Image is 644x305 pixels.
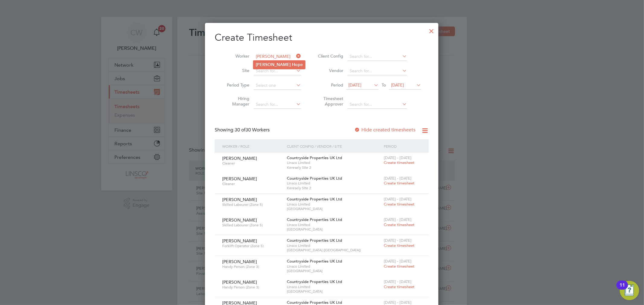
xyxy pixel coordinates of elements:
[287,264,381,269] span: Linsco Limited
[222,238,257,244] span: [PERSON_NAME]
[384,217,412,222] span: [DATE] - [DATE]
[235,127,245,133] span: 30 of
[222,264,282,269] span: Handy Person (Zone 3)
[222,176,257,181] span: [PERSON_NAME]
[221,139,285,153] div: Worker / Role
[316,68,343,73] label: Vendor
[384,279,412,284] span: [DATE] - [DATE]
[222,161,282,166] span: Cleaner
[287,155,342,160] span: Countryside Properties UK Ltd
[256,62,291,67] b: [PERSON_NAME]
[382,139,423,153] div: Period
[287,279,342,284] span: Countryside Properties UK Ltd
[285,139,382,153] div: Client Config / Vendor / Site
[254,81,301,90] input: Select one
[222,96,249,107] label: Hiring Manager
[348,52,407,61] input: Search for...
[384,238,412,243] span: [DATE] - [DATE]
[287,186,381,190] span: Keresely Site 2
[354,127,415,133] label: Hide created timesheets
[222,53,249,59] label: Worker
[222,68,249,73] label: Site
[215,127,271,133] div: Showing
[222,244,282,248] span: Forklift Operator (Zone 5)
[222,217,257,223] span: [PERSON_NAME]
[222,156,257,161] span: [PERSON_NAME]
[287,248,381,253] span: [GEOGRAPHIC_DATA] ([GEOGRAPHIC_DATA])
[316,53,343,59] label: Client Config
[222,279,257,285] span: [PERSON_NAME]
[391,82,404,88] span: [DATE]
[253,61,305,69] li: e
[384,222,415,227] span: Create timesheet
[348,100,407,109] input: Search for...
[287,176,342,181] span: Countryside Properties UK Ltd
[287,222,381,227] span: Linsco Limited
[287,202,381,207] span: Linsco Limited
[384,155,412,160] span: [DATE] - [DATE]
[287,243,381,248] span: Linsco Limited
[215,31,429,44] h2: Create Timesheet
[287,206,381,211] span: [GEOGRAPHIC_DATA]
[384,259,412,264] span: [DATE] - [DATE]
[287,238,342,243] span: Countryside Properties UK Ltd
[287,285,381,289] span: Linsco Limited
[384,300,412,305] span: [DATE] - [DATE]
[222,197,257,202] span: [PERSON_NAME]
[348,82,361,88] span: [DATE]
[287,227,381,232] span: [GEOGRAPHIC_DATA]
[384,176,412,181] span: [DATE] - [DATE]
[384,264,415,269] span: Create timesheet
[384,284,415,289] span: Create timesheet
[287,165,381,170] span: Keresely Site 2
[384,197,412,202] span: [DATE] - [DATE]
[254,52,301,61] input: Search for...
[222,285,282,290] span: Handy Person (Zone 3)
[287,160,381,165] span: Linsco Limited
[222,82,249,88] label: Period Type
[254,67,301,75] input: Search for...
[384,202,415,207] span: Create timesheet
[222,181,282,186] span: Cleaner
[287,259,342,264] span: Countryside Properties UK Ltd
[235,127,270,133] span: 30 Workers
[222,223,282,228] span: Skilled Labourer (Zone 5)
[384,181,415,186] span: Create timesheet
[287,181,381,186] span: Linsco Limited
[620,281,639,300] button: Open Resource Center, 11 new notifications
[316,96,343,107] label: Timesheet Approver
[287,289,381,294] span: [GEOGRAPHIC_DATA]
[287,269,381,273] span: [GEOGRAPHIC_DATA]
[620,285,625,293] div: 11
[222,202,282,207] span: Skilled Labourer (Zone 5)
[384,243,415,248] span: Create timesheet
[292,62,300,67] b: Hop
[287,300,342,305] span: Countryside Properties UK Ltd
[287,197,342,202] span: Countryside Properties UK Ltd
[287,217,342,222] span: Countryside Properties UK Ltd
[316,82,343,88] label: Period
[254,100,301,109] input: Search for...
[222,259,257,264] span: [PERSON_NAME]
[348,67,407,75] input: Search for...
[380,81,388,89] span: To
[384,160,415,165] span: Create timesheet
